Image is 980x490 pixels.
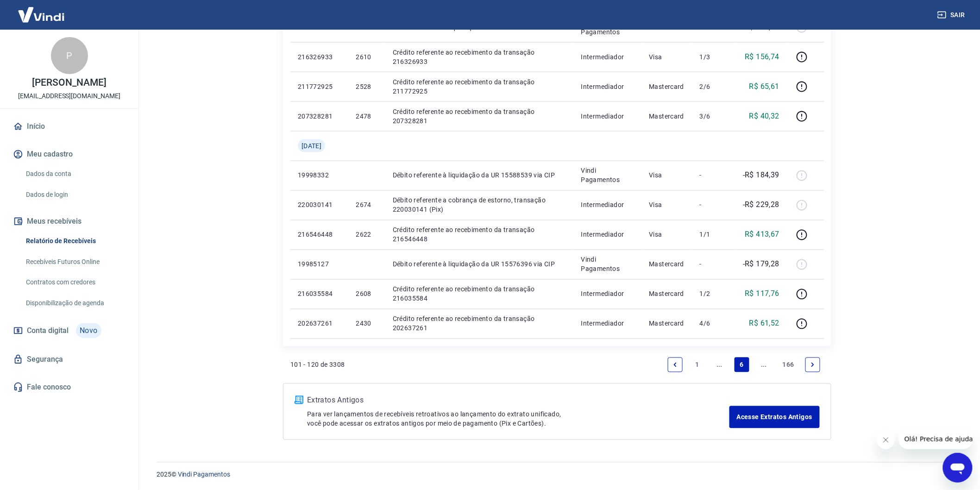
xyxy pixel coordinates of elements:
iframe: Mensagem da empresa [899,429,973,449]
p: 2608 [356,289,377,299]
p: - [700,171,727,180]
p: Mastercard [649,319,685,328]
p: Extratos Antigos [307,395,729,406]
p: 2674 [356,201,377,210]
p: R$ 65,61 [749,81,779,92]
p: Intermediador [581,82,634,91]
a: Jump forward [757,358,772,372]
a: Page 1 [690,358,705,372]
button: Sair [936,6,969,24]
a: Recebíveis Futuros Online [22,252,127,271]
p: Crédito referente ao recebimento da transação 207328281 [393,107,566,126]
div: P [51,37,88,74]
p: Crédito referente ao recebimento da transação 216035584 [393,285,566,303]
p: 19985127 [298,260,341,269]
p: 211772925 [298,82,341,91]
p: 2622 [356,230,377,239]
p: 19998332 [298,171,341,180]
p: Crédito referente ao recebimento da transação 216546448 [393,226,566,244]
a: Contratos com credores [22,273,127,292]
p: 3/6 [700,112,727,121]
p: - [700,260,727,269]
p: Intermediador [581,112,634,121]
p: 2025 © [157,470,958,480]
p: 2430 [356,319,377,328]
p: -R$ 179,28 [743,259,779,270]
p: Crédito referente ao recebimento da transação 211772925 [393,77,566,96]
p: 1/3 [700,52,727,62]
p: [PERSON_NAME] [32,78,106,88]
span: Novo [76,323,101,338]
iframe: Fechar mensagem [877,431,895,449]
p: R$ 117,76 [745,289,780,300]
img: Vindi [11,0,71,29]
a: Segurança [11,349,127,370]
p: 2528 [356,82,377,91]
iframe: Botão para abrir a janela de mensagens [943,453,973,483]
p: R$ 40,32 [749,111,779,122]
p: Crédito referente ao recebimento da transação 202637261 [393,314,566,333]
a: Dados de login [22,185,127,204]
p: Visa [649,201,685,210]
p: 216546448 [298,230,341,239]
a: Jump backward [712,358,727,372]
p: Mastercard [649,289,685,299]
p: R$ 61,52 [749,318,779,329]
p: - [700,201,727,210]
p: 101 - 120 de 3308 [290,360,345,370]
p: Intermediador [581,289,634,299]
button: Meu cadastro [11,144,127,164]
p: Visa [649,230,685,239]
p: Visa [649,52,685,62]
a: Fale conosco [11,377,127,397]
p: Intermediador [581,230,634,239]
p: 2610 [356,52,377,62]
p: 220030141 [298,201,341,210]
span: Olá! Precisa de ajuda? [6,6,78,14]
p: Débito referente à liquidação da UR 15576396 via CIP [393,260,566,269]
p: R$ 413,67 [745,229,780,240]
p: Débito referente à liquidação da UR 15588539 via CIP [393,171,566,180]
button: Meus recebíveis [11,211,127,232]
p: Intermediador [581,319,634,328]
a: Início [11,116,127,137]
ul: Pagination [664,354,824,376]
p: 1/2 [700,289,727,299]
a: Disponibilização de agenda [22,294,127,313]
img: ícone [295,396,303,404]
a: Relatório de Recebíveis [22,232,127,251]
p: Vindi Pagamentos [581,166,634,185]
span: [DATE] [302,141,321,151]
p: Intermediador [581,201,634,210]
a: Page 6 is your current page [735,358,749,372]
p: 4/6 [700,319,727,328]
p: 1/1 [700,230,727,239]
p: [EMAIL_ADDRESS][DOMAIN_NAME] [18,91,120,101]
p: Para ver lançamentos de recebíveis retroativos ao lançamento do extrato unificado, você pode aces... [307,410,729,428]
a: Dados da conta [22,164,127,183]
p: Mastercard [649,260,685,269]
p: Débito referente a cobrança de estorno, transação 220030141 (Pix) [393,196,566,214]
p: -R$ 184,39 [743,170,779,181]
span: Conta digital [27,324,69,337]
p: Crédito referente ao recebimento da transação 216326933 [393,48,566,66]
p: 2/6 [700,82,727,91]
p: 207328281 [298,112,341,121]
p: -R$ 229,28 [743,200,779,211]
p: 202637261 [298,319,341,328]
p: Mastercard [649,82,685,91]
p: Mastercard [649,112,685,121]
a: Page 166 [779,358,798,372]
p: 216035584 [298,289,341,299]
a: Next page [805,358,820,372]
p: 216326933 [298,52,341,62]
p: Vindi Pagamentos [581,255,634,274]
a: Acesse Extratos Antigos [729,406,820,428]
a: Previous page [668,358,683,372]
p: 2478 [356,112,377,121]
a: Vindi Pagamentos [178,471,230,478]
p: Visa [649,171,685,180]
p: Intermediador [581,52,634,62]
a: Conta digitalNovo [11,320,127,342]
p: R$ 156,74 [745,51,780,63]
